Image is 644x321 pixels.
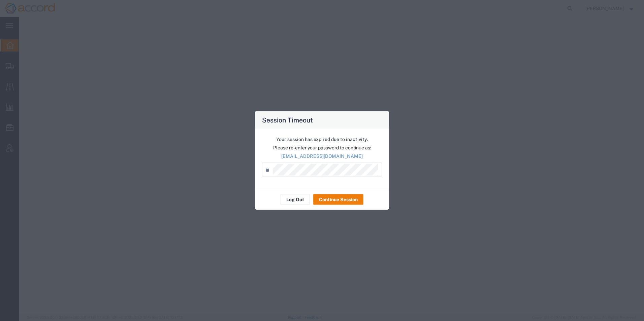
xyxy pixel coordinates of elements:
button: Continue Session [313,194,363,205]
p: [EMAIL_ADDRESS][DOMAIN_NAME] [262,153,382,160]
p: Please re-enter your password to continue as: [262,144,382,151]
h4: Session Timeout [262,115,313,125]
p: Your session has expired due to inactivity. [262,136,382,143]
button: Log Out [281,194,310,205]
